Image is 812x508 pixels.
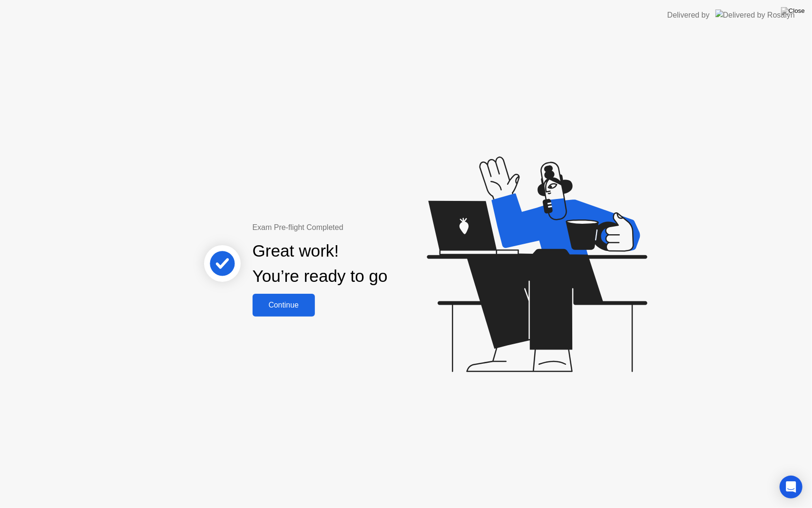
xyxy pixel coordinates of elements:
[253,294,315,317] button: Continue
[253,222,449,233] div: Exam Pre-flight Completed
[780,476,802,498] div: Open Intercom Messenger
[781,7,805,15] img: Close
[253,239,388,289] div: Great work! You’re ready to go
[255,301,312,309] div: Continue
[715,10,795,20] img: Delivered by Rosalyn
[667,10,710,21] div: Delivered by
